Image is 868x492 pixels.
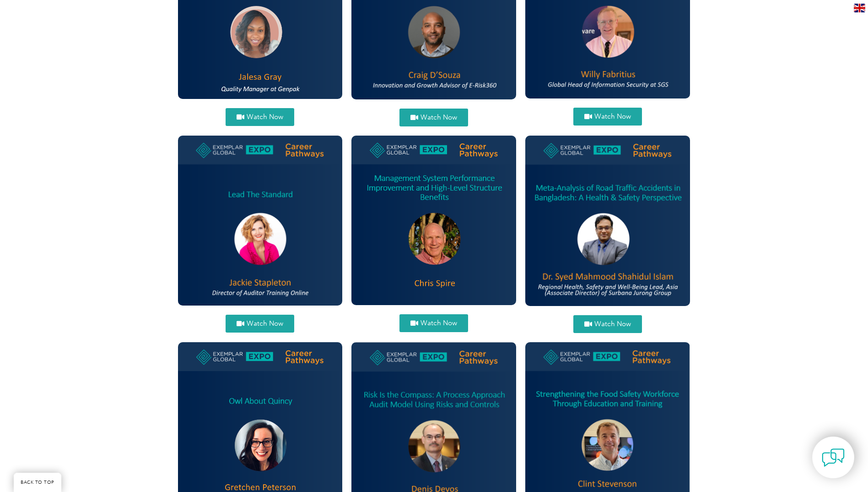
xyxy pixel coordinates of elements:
a: Watch Now [226,108,294,126]
a: Watch Now [399,314,468,332]
img: Syed [525,136,690,306]
img: en [854,4,865,12]
img: contact-chat.png [822,446,845,469]
img: jackie [178,136,343,306]
span: Watch Now [594,321,631,328]
span: Watch Now [247,320,283,327]
a: Watch Now [573,108,642,126]
span: Watch Now [421,320,457,327]
span: Watch Now [247,114,283,120]
a: BACK TO TOP [14,473,61,492]
a: Watch Now [399,109,468,126]
span: Watch Now [594,113,631,120]
a: Watch Now [226,315,294,333]
a: Watch Now [573,315,642,333]
span: Watch Now [421,114,457,121]
img: Spire [351,136,516,305]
